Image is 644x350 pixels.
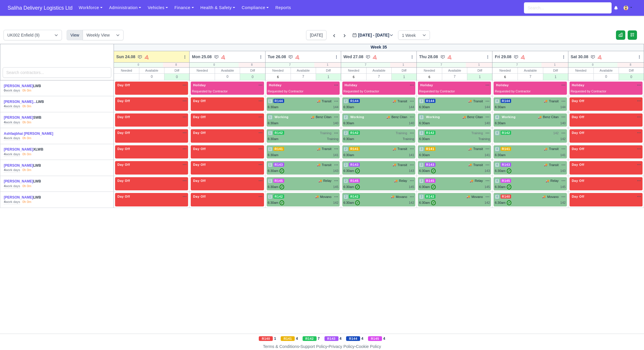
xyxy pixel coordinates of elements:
div: 0 [190,63,239,67]
span: Day Off [571,163,586,167]
span: Day Off [116,115,131,119]
div: 144 [485,105,490,110]
div: 1 [543,73,568,80]
div: 6:30am [268,105,279,110]
div: 144 [409,105,414,110]
span: Requested by Contractor [495,89,530,93]
div: 0h 0m [22,120,32,125]
div: Available [518,68,543,73]
span: 🚚 [386,115,390,119]
span: 4 [495,147,499,151]
span: Thu 28.08 [419,54,438,60]
span: Relay [399,178,407,183]
span: R141 [501,147,511,151]
div: Diff [240,68,265,73]
div: 140 [333,121,338,126]
div: 143 [560,168,565,173]
span: 3 [419,115,424,120]
span: 1 [268,147,272,151]
span: 🚚 [468,163,472,167]
div: Needed [341,68,366,73]
span: 3 [419,163,424,167]
span: Day Off [116,179,131,183]
strong: 4 [4,168,6,172]
span: Day Off [571,147,586,151]
span: Movano [471,194,483,199]
div: 6:30am [268,121,279,126]
div: Needed [114,68,139,73]
span: Holiday [343,83,359,87]
div: 6:30am [419,185,436,189]
span: R143 [349,163,360,167]
span: R142 [349,131,360,135]
div: 0 [240,73,265,80]
div: 0h 0m [22,184,32,189]
div: work days [4,184,20,189]
span: 🚚 [311,115,314,119]
span: 🚚 [393,99,396,103]
div: Needed [265,68,291,73]
div: work days [4,104,20,109]
div: work days [4,152,20,157]
span: 🚚 [318,179,322,183]
span: R145 [501,179,511,183]
span: 🚚 [544,99,547,103]
span: Holiday [268,83,283,87]
span: ✓ [431,168,436,173]
span: Day Off [116,83,131,87]
div: work days [4,88,20,93]
a: [PERSON_NAME] [4,147,33,151]
span: Tue 26.08 [268,54,286,60]
span: 3 [419,179,424,183]
div: 141 [333,153,338,158]
span: 2 [343,194,348,199]
div: Training [327,137,338,142]
div: 1 [541,63,568,67]
span: Wed 27.08 [343,54,363,60]
button: [DATE] [306,30,327,40]
a: Privacy Policy [329,344,355,349]
div: LWB [4,179,65,184]
div: 7 [341,63,390,67]
a: [PERSON_NAME] [4,84,33,88]
div: 0 [164,73,189,80]
span: R145 [425,179,436,183]
span: ✓ [355,185,360,189]
div: 0h 0m [22,88,32,93]
div: 145 [409,185,414,189]
span: 2 [343,179,348,183]
span: R141 [349,147,360,151]
div: 144 [560,105,565,110]
span: 🚚 [394,179,397,183]
span: Day Off [571,131,586,135]
div: 145 [560,185,565,189]
a: [PERSON_NAME] [4,195,33,199]
span: R143 [501,163,511,167]
div: 6:30am [419,105,430,110]
div: 7 [417,63,466,67]
span: ✓ [355,168,360,173]
span: 1 [268,179,272,183]
div: 141 [485,153,490,158]
div: work days [4,120,20,125]
div: 8 [163,63,189,67]
div: Diff [467,68,492,73]
div: 1 [466,63,492,67]
span: Sun 24.08 [116,54,135,60]
span: 🚚 [470,179,473,183]
span: R145 [349,179,360,183]
div: 143 [333,168,338,173]
div: Available [139,68,164,73]
span: 4 [495,131,499,135]
span: Day Off [192,179,207,183]
span: R142 [425,131,436,135]
span: 🚚 [317,163,320,167]
span: 4 [495,163,499,167]
span: R141 [425,147,436,151]
span: 🚚 [546,179,549,183]
span: Day Off [571,115,586,119]
div: 8 [617,63,644,67]
span: R142 [273,194,284,199]
span: Requested by Contractor [268,89,303,93]
span: 2 [343,99,348,104]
